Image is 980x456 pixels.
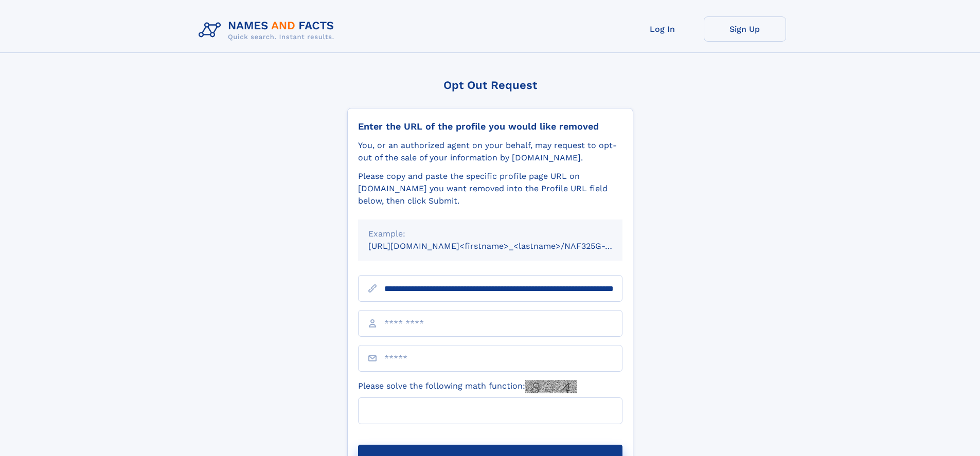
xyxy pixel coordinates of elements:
[368,241,642,251] small: [URL][DOMAIN_NAME]<firstname>_<lastname>/NAF325G-xxxxxxxx
[194,16,343,44] img: Logo Names and Facts
[368,228,612,240] div: Example:
[358,380,577,393] label: Please solve the following math function:
[621,16,704,42] a: Log In
[358,139,622,164] div: You, or an authorized agent on your behalf, may request to opt-out of the sale of your informatio...
[347,79,633,92] div: Opt Out Request
[358,121,622,132] div: Enter the URL of the profile you would like removed
[358,170,622,207] div: Please copy and paste the specific profile page URL on [DOMAIN_NAME] you want removed into the Pr...
[704,16,786,42] a: Sign Up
